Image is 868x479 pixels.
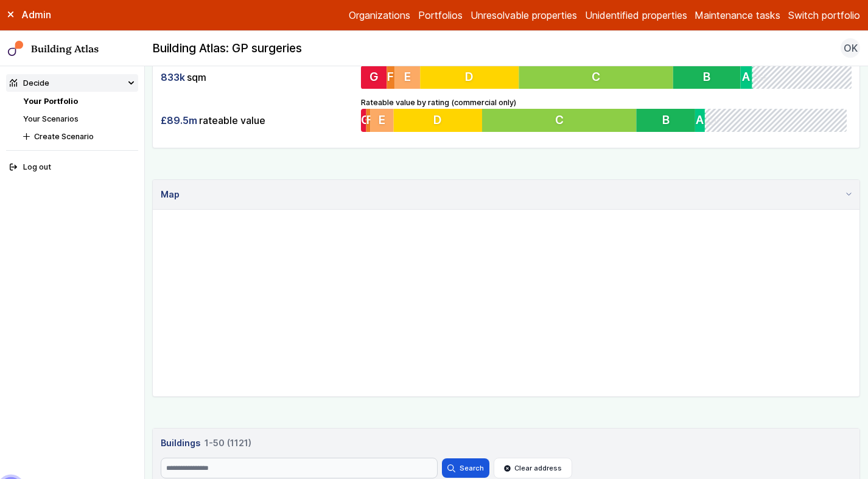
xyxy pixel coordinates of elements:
div: rateable value [161,109,353,132]
span: D [435,112,443,127]
button: C [519,66,673,89]
button: A [741,66,752,89]
h3: Buildings [161,436,852,450]
span: A+ [752,70,768,84]
button: B [673,66,741,89]
button: Clear address [494,458,573,478]
span: E [404,70,411,84]
button: C [483,109,639,132]
button: A+ [709,109,710,132]
span: G [369,70,379,84]
a: Maintenance tasks [695,8,780,22]
span: B [665,112,673,127]
button: E [395,66,421,89]
a: Your Scenarios [23,114,79,123]
button: G [361,66,387,89]
a: Unresolvable properties [471,8,577,22]
a: Organizations [349,8,410,22]
button: D [394,109,483,132]
span: G [361,112,370,127]
div: Rateable value by rating (commercial only) [361,97,852,132]
span: OK [844,41,858,55]
div: Decide [10,77,49,89]
h2: Building Atlas: GP surgeries [152,41,302,57]
a: Portfolios [418,8,463,22]
span: 1-50 (1121) [205,436,251,450]
span: F [387,70,394,84]
span: E [379,112,385,127]
a: Unidentified properties [585,8,687,22]
span: A [699,112,707,127]
button: G [361,109,366,132]
span: A+ [709,112,724,127]
a: Your Portfolio [23,97,78,106]
button: A [699,109,709,132]
span: A [743,70,751,84]
button: Create Scenario [19,128,138,145]
span: B [703,70,710,84]
button: D [420,66,519,89]
summary: Map [153,180,859,210]
button: B [639,109,699,132]
div: sqm [161,66,353,89]
button: E [371,109,394,132]
button: F [387,66,394,89]
button: Switch portfolio [788,8,860,22]
span: F [366,112,373,127]
span: C [592,70,600,84]
span: £89.5m [161,114,197,127]
span: 833k [161,71,185,84]
div: Floor space by rating (commercial only) [361,54,852,89]
button: Log out [6,159,138,176]
summary: Decide [6,74,138,92]
img: main-0bbd2752.svg [8,41,24,57]
button: A+ [752,66,754,89]
button: OK [841,38,860,58]
span: D [465,70,474,84]
span: C [557,112,565,127]
button: F [366,109,371,132]
button: Search [442,458,489,478]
